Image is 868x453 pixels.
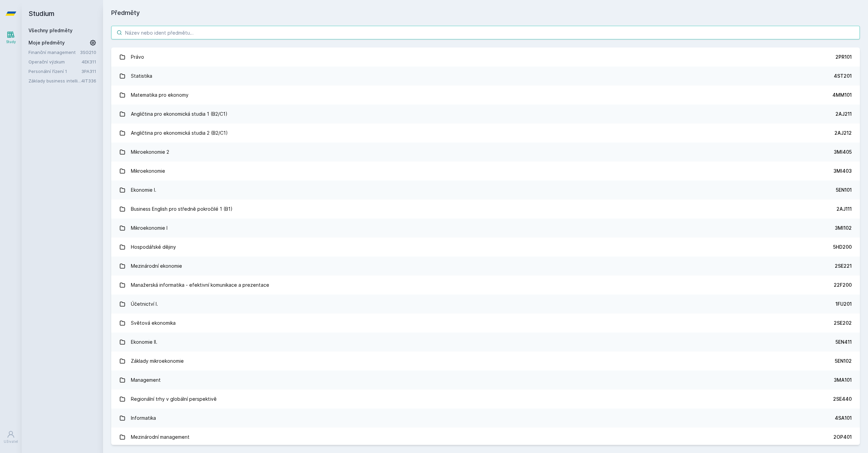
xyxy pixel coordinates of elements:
div: Study [6,39,16,44]
div: 4ST201 [834,73,852,79]
div: Právo [131,50,144,64]
div: Mezinárodní management [131,430,190,444]
a: Základy mikroekonomie 5EN102 [111,352,860,371]
div: 5EN101 [836,187,852,193]
input: Název nebo ident předmětu… [111,26,860,39]
div: 22F200 [834,282,852,288]
a: Study [1,27,20,48]
div: Ekonomie I. [131,183,156,197]
div: 4SA101 [835,415,852,421]
div: Manažerská informatika - efektivní komunikace a prezentace [131,278,269,292]
a: Účetnictví I. 1FU201 [111,295,860,314]
div: Mezinárodní ekonomie [131,259,182,273]
a: Angličtina pro ekonomická studia 2 (B2/C1) 2AJ212 [111,124,860,143]
a: Základy business intelligence [28,77,81,84]
a: 3SG210 [80,50,96,55]
div: 5HD200 [833,244,852,250]
div: 4MM101 [832,92,852,98]
h1: Předměty [111,8,860,18]
div: 3MI102 [835,225,852,231]
div: 3MI403 [833,168,852,174]
a: Uživatel [1,427,20,448]
div: 2AJ111 [836,206,852,212]
div: Business English pro středně pokročilé 1 (B1) [131,202,233,216]
a: Personální řízení 1 [28,68,81,75]
div: 2SE202 [834,320,852,326]
div: 2AJ212 [834,130,852,136]
span: Moje předměty [28,39,65,46]
a: Mezinárodní management 2OP401 [111,428,860,447]
div: 3MI405 [834,149,852,155]
div: 1FU201 [835,301,852,307]
div: 3MA101 [834,377,852,383]
a: Hospodářské dějiny 5HD200 [111,238,860,257]
div: Statistika [131,69,152,83]
div: Účetnictví I. [131,297,158,311]
div: 5EN102 [835,358,852,364]
div: Uživatel [4,439,18,444]
a: Informatika 4SA101 [111,409,860,428]
div: Mikroekonomie [131,164,165,178]
a: Regionální trhy v globální perspektivě 2SE440 [111,390,860,409]
div: Základy mikroekonomie [131,354,184,368]
a: Mikroekonomie I 3MI102 [111,219,860,238]
a: Světová ekonomika 2SE202 [111,314,860,333]
div: 2SE440 [833,396,852,402]
div: Světová ekonomika [131,316,176,330]
a: 3PA311 [81,69,96,74]
a: Všechny předměty [28,27,73,33]
div: Angličtina pro ekonomická studia 2 (B2/C1) [131,126,228,140]
a: Mikroekonomie 3MI403 [111,162,860,181]
div: Mikroekonomie 2 [131,145,169,159]
a: Angličtina pro ekonomická studia 1 (B2/C1) 2AJ211 [111,105,860,124]
a: Mezinárodní ekonomie 2SE221 [111,257,860,276]
div: 2OP401 [833,434,852,440]
div: Hospodářské dějiny [131,240,176,254]
a: 4EK311 [82,59,96,64]
div: Mikroekonomie I [131,221,167,235]
a: Právo 2PR101 [111,48,860,67]
a: Matematika pro ekonomy 4MM101 [111,86,860,105]
a: Manažerská informatika - efektivní komunikace a prezentace 22F200 [111,276,860,295]
div: Ekonomie II. [131,335,157,349]
a: Management 3MA101 [111,371,860,390]
div: 2PR101 [835,54,852,60]
a: Operační výzkum [28,58,82,65]
a: Mikroekonomie 2 3MI405 [111,143,860,162]
a: Statistika 4ST201 [111,67,860,86]
div: 2SE221 [835,263,852,269]
a: Ekonomie I. 5EN101 [111,181,860,200]
div: Matematika pro ekonomy [131,88,189,102]
a: 4IT336 [81,78,96,83]
div: Management [131,373,161,387]
a: Business English pro středně pokročilé 1 (B1) 2AJ111 [111,200,860,219]
a: Finanční management [28,49,80,56]
div: Angličtina pro ekonomická studia 1 (B2/C1) [131,107,228,121]
div: Informatika [131,411,156,425]
div: 2AJ211 [835,111,852,117]
div: Regionální trhy v globální perspektivě [131,392,217,406]
div: 5EN411 [835,339,852,345]
a: Ekonomie II. 5EN411 [111,333,860,352]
